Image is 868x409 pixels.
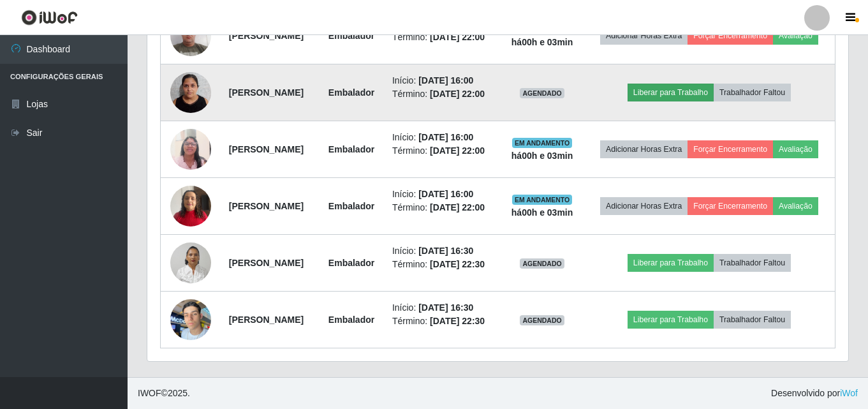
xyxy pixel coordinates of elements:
[600,27,688,45] button: Adicionar Horas Extra
[418,75,473,86] time: [DATE] 16:00
[392,258,493,271] li: Término:
[840,388,858,398] a: iWof
[170,179,211,233] img: 1737135977494.jpeg
[773,27,818,45] button: Avaliação
[328,144,374,154] strong: Embalador
[600,197,688,215] button: Adicionar Horas Extra
[229,87,304,98] strong: [PERSON_NAME]
[392,87,493,101] li: Término:
[430,259,485,269] time: [DATE] 22:30
[773,140,818,158] button: Avaliação
[430,202,485,212] time: [DATE] 22:00
[520,88,564,98] span: AGENDADO
[430,32,485,42] time: [DATE] 22:00
[229,144,304,154] strong: [PERSON_NAME]
[392,188,493,201] li: Início:
[229,315,304,325] strong: [PERSON_NAME]
[170,235,211,290] img: 1675303307649.jpeg
[714,311,791,329] button: Trabalhador Faltou
[628,254,714,272] button: Liberar para Trabalho
[511,207,573,218] strong: há 00 h e 03 min
[392,74,493,87] li: Início:
[392,201,493,214] li: Término:
[418,246,473,256] time: [DATE] 16:30
[229,201,304,211] strong: [PERSON_NAME]
[229,258,304,268] strong: [PERSON_NAME]
[328,201,374,211] strong: Embalador
[392,144,493,158] li: Término:
[418,189,473,199] time: [DATE] 16:00
[520,258,564,269] span: AGENDADO
[418,132,473,142] time: [DATE] 16:00
[511,151,573,161] strong: há 00 h e 03 min
[628,311,714,329] button: Liberar para Trabalho
[773,197,818,215] button: Avaliação
[392,315,493,328] li: Término:
[512,195,573,205] span: EM ANDAMENTO
[170,65,211,119] img: 1700330584258.jpeg
[138,387,190,400] span: © 2025 .
[328,258,374,268] strong: Embalador
[714,84,791,101] button: Trabalhador Faltou
[520,315,564,325] span: AGENDADO
[512,138,573,148] span: EM ANDAMENTO
[418,302,473,313] time: [DATE] 16:30
[430,316,485,326] time: [DATE] 22:30
[688,27,773,45] button: Forçar Encerramento
[392,301,493,315] li: Início:
[688,197,773,215] button: Forçar Encerramento
[430,145,485,156] time: [DATE] 22:00
[392,31,493,44] li: Término:
[229,31,304,41] strong: [PERSON_NAME]
[170,8,211,63] img: 1709375112510.jpeg
[21,10,78,26] img: CoreUI Logo
[170,292,211,346] img: 1739125948562.jpeg
[688,140,773,158] button: Forçar Encerramento
[328,87,374,98] strong: Embalador
[511,37,573,47] strong: há 00 h e 03 min
[714,254,791,272] button: Trabalhador Faltou
[600,140,688,158] button: Adicionar Horas Extra
[328,315,374,325] strong: Embalador
[628,84,714,101] button: Liberar para Trabalho
[392,131,493,144] li: Início:
[430,89,485,99] time: [DATE] 22:00
[392,244,493,258] li: Início:
[328,31,374,41] strong: Embalador
[170,122,211,176] img: 1734900991405.jpeg
[138,388,161,398] span: IWOF
[771,387,858,400] span: Desenvolvido por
